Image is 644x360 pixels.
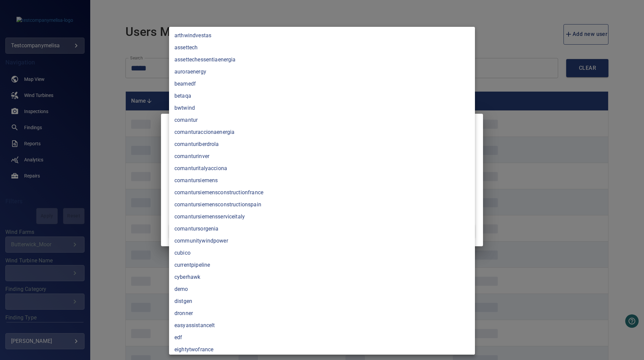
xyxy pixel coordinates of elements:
[169,247,475,259] li: cubico
[169,102,475,114] li: bwtwind
[169,126,475,138] li: comanturaccionaenergia
[169,90,475,102] li: betaqa
[169,78,475,90] li: beamedf
[169,235,475,247] li: communitywindpower
[169,295,475,307] li: distgen
[169,150,475,162] li: comanturinver
[169,162,475,174] li: comanturitalyacciona
[169,138,475,150] li: comanturiberdrola
[169,199,475,211] li: comantursiemensconstructionspain
[169,307,475,319] li: dronner
[169,319,475,331] li: easyassistancelt
[169,331,475,344] li: edf
[169,174,475,187] li: comantursiemens
[169,187,475,199] li: comantursiemensconstructionfrance
[169,211,475,223] li: comantursiemensserviceitaly
[169,54,475,66] li: assettechessentiaenergia
[169,42,475,54] li: assettech
[169,30,475,42] li: arthwindvestas
[169,66,475,78] li: auroraenergy
[169,271,475,283] li: cyberhawk
[169,114,475,126] li: comantur
[169,223,475,235] li: comantursorgenia
[169,283,475,295] li: demo
[169,259,475,271] li: currentpipeline
[169,344,475,356] li: eightytwofrance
